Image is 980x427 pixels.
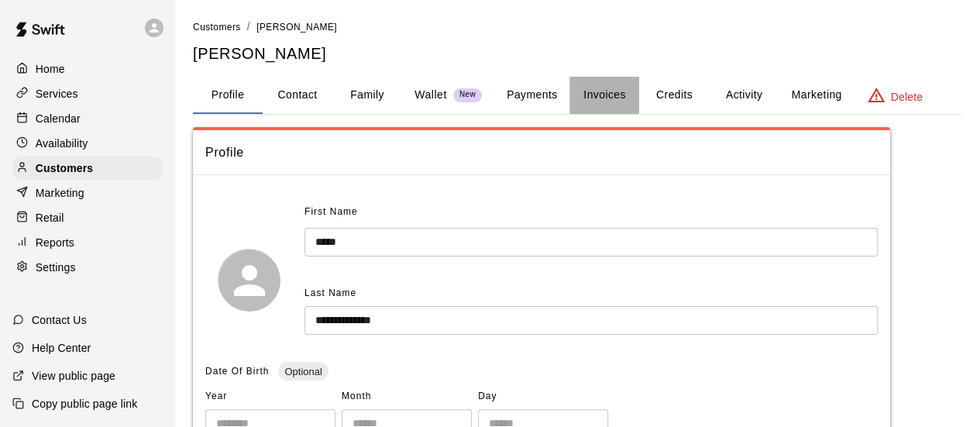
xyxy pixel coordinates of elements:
p: Reports [36,235,74,250]
p: Home [36,61,65,77]
span: New [453,90,482,100]
button: Payments [494,77,569,114]
button: Family [332,77,402,114]
span: First Name [304,200,358,225]
nav: breadcrumb [193,19,961,36]
p: Retail [36,210,64,226]
a: Customers [193,20,241,33]
span: Date Of Birth [205,366,269,377]
p: Calendar [36,111,81,126]
p: Copy public page link [32,396,137,412]
a: Availability [12,132,162,155]
a: Home [12,57,162,81]
p: Services [36,86,78,102]
div: basic tabs example [193,77,961,114]
button: Activity [709,77,779,114]
p: Settings [36,260,76,275]
p: Marketing [36,185,84,201]
a: Customers [12,157,162,180]
a: Reports [12,231,162,254]
p: Customers [36,160,93,176]
li: / [247,19,250,35]
a: Calendar [12,107,162,130]
span: Profile [205,143,878,163]
h5: [PERSON_NAME] [193,43,961,64]
a: Services [12,82,162,105]
a: Retail [12,206,162,229]
span: Customers [193,22,241,33]
span: Day [478,384,608,409]
p: Contact Us [32,312,87,328]
span: Year [205,384,335,409]
button: Profile [193,77,263,114]
button: Contact [263,77,332,114]
p: Delete [891,89,923,105]
p: Wallet [414,87,447,103]
p: Availability [36,136,88,151]
p: View public page [32,368,115,384]
span: [PERSON_NAME] [256,22,337,33]
button: Credits [639,77,709,114]
a: Marketing [12,181,162,205]
span: Optional [278,366,328,377]
a: Settings [12,256,162,279]
button: Marketing [779,77,854,114]
button: Invoices [569,77,639,114]
span: Month [342,384,472,409]
p: Help Center [32,340,91,356]
span: Last Name [304,288,356,298]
